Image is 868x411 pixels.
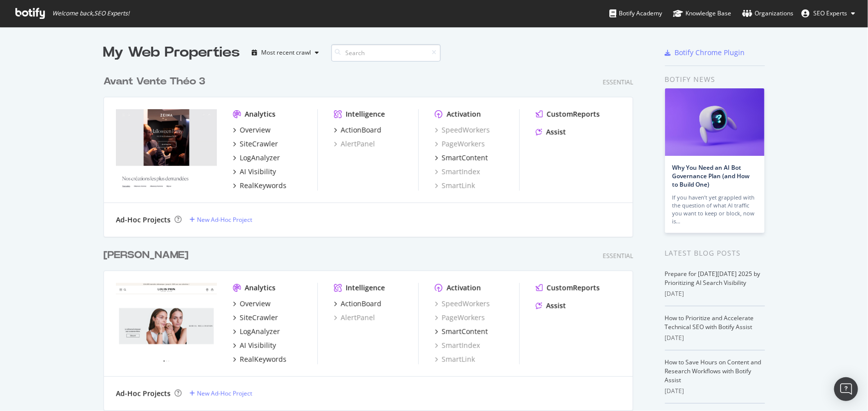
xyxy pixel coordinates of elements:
[435,354,475,364] a: SmartLink
[240,327,280,337] div: LogAnalyzer
[665,358,762,384] a: How to Save Hours on Content and Research Workflows with Botify Assist
[240,299,271,309] div: Overview
[665,314,754,331] a: How to Prioritize and Accelerate Technical SEO with Botify Assist
[673,163,750,189] a: Why You Need an AI Bot Governance Plan (and How to Build One)
[240,125,271,135] div: Overview
[813,9,847,17] span: SEO Experts
[447,283,481,293] div: Activation
[233,341,276,350] a: AI Visibility
[793,5,863,21] button: SEO Experts
[547,283,600,293] div: CustomReports
[334,139,375,149] a: AlertPanel
[197,215,252,224] div: New Ad-Hoc Project
[435,341,480,350] a: SmartIndex
[435,313,485,323] a: PageWorkers
[233,167,276,177] a: AI Visibility
[103,248,189,263] div: [PERSON_NAME]
[435,299,490,309] a: SpeedWorkers
[52,9,129,17] span: Welcome back, SEO Experts !
[435,153,488,163] a: SmartContent
[331,44,441,62] input: Search
[116,215,171,225] div: Ad-Hoc Projects
[341,299,382,309] div: ActionBoard
[536,283,600,293] a: CustomReports
[334,313,375,323] a: AlertPanel
[665,74,765,85] div: Botify news
[103,248,193,263] a: [PERSON_NAME]
[116,389,171,399] div: Ad-Hoc Projects
[675,48,745,58] div: Botify Chrome Plugin
[245,283,276,293] div: Analytics
[665,289,765,298] div: [DATE]
[233,327,280,337] a: LogAnalyzer
[673,8,731,18] div: Knowledge Base
[103,74,209,89] a: Avant Vente Théo 3
[546,301,566,311] div: Assist
[546,127,566,137] div: Assist
[341,125,382,135] div: ActionBoard
[190,215,252,224] a: New Ad-Hoc Project
[536,301,566,311] a: Assist
[334,125,382,135] a: ActionBoard
[190,389,252,398] a: New Ad-Hoc Project
[665,48,745,58] a: Botify Chrome Plugin
[346,109,385,119] div: Intelligence
[547,109,600,119] div: CustomReports
[103,74,205,89] div: Avant Vente Théo 3
[233,125,271,135] a: Overview
[116,109,217,190] img: sunology.eu
[665,334,765,342] div: [DATE]
[665,88,765,156] img: Why You Need an AI Bot Governance Plan (and How to Build One)
[240,313,278,323] div: SiteCrawler
[536,109,600,119] a: CustomReports
[197,389,252,398] div: New Ad-Hoc Project
[834,377,858,401] div: Open Intercom Messenger
[435,327,488,337] a: SmartContent
[435,125,490,135] a: SpeedWorkers
[673,194,757,225] div: If you haven’t yet grappled with the question of what AI traffic you want to keep or block, now is…
[248,45,323,61] button: Most recent crawl
[603,252,633,260] div: Essential
[240,153,280,163] div: LogAnalyzer
[233,181,287,191] a: RealKeywords
[435,139,485,149] a: PageWorkers
[233,153,280,163] a: LogAnalyzer
[442,327,488,337] div: SmartContent
[609,8,662,18] div: Botify Academy
[742,8,793,18] div: Organizations
[233,313,278,323] a: SiteCrawler
[240,167,276,177] div: AI Visibility
[603,78,633,86] div: Essential
[442,153,488,163] div: SmartContent
[116,283,217,363] img: louispion.fr
[240,139,278,149] div: SiteCrawler
[665,387,765,396] div: [DATE]
[334,299,382,309] a: ActionBoard
[536,127,566,137] a: Assist
[435,167,480,177] a: SmartIndex
[447,109,481,119] div: Activation
[240,354,287,364] div: RealKeywords
[233,354,287,364] a: RealKeywords
[665,270,761,287] a: Prepare for [DATE][DATE] 2025 by Prioritizing AI Search Visibility
[346,283,385,293] div: Intelligence
[665,248,765,259] div: Latest Blog Posts
[233,299,271,309] a: Overview
[103,43,240,63] div: My Web Properties
[240,341,276,350] div: AI Visibility
[240,181,287,191] div: RealKeywords
[233,139,278,149] a: SiteCrawler
[245,109,276,119] div: Analytics
[435,181,475,191] a: SmartLink
[262,50,311,56] div: Most recent crawl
